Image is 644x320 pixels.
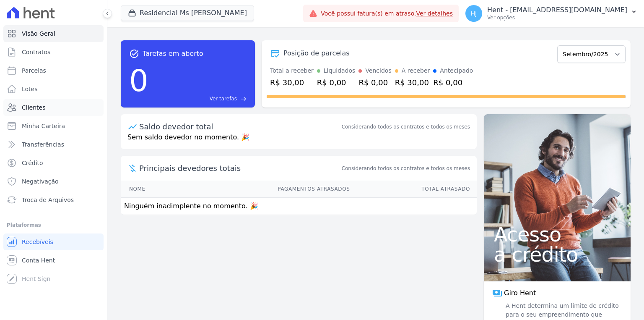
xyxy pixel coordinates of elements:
[487,14,627,21] p: Ver opções
[350,181,477,198] th: Total Atrasado
[3,136,104,153] a: Transferências
[504,288,536,298] span: Giro Hent
[152,95,247,102] a: Ver tarefas east
[22,177,59,186] span: Negativação
[22,122,65,130] span: Minha Carteira
[3,155,104,171] a: Crédito
[358,77,391,88] div: R$ 0,00
[139,163,340,174] span: Principais devedores totais
[3,99,104,116] a: Clientes
[22,66,46,75] span: Parcelas
[283,48,350,58] div: Posição de parcelas
[22,238,53,246] span: Recebíveis
[324,66,356,75] div: Liquidados
[416,10,453,17] a: Ver detalhes
[22,196,74,204] span: Troca de Arquivos
[22,29,55,38] span: Visão Geral
[3,173,104,190] a: Negativação
[494,224,621,244] span: Acesso
[342,123,470,131] div: Considerando todos os contratos e todos os meses
[7,220,100,230] div: Plataformas
[317,77,356,88] div: R$ 0,00
[22,140,64,149] span: Transferências
[365,66,391,75] div: Vencidos
[487,6,627,14] p: Hent - [EMAIL_ADDRESS][DOMAIN_NAME]
[3,81,104,97] a: Lotes
[143,49,203,59] span: Tarefas em aberto
[139,121,340,132] div: Saldo devedor total
[3,191,104,208] a: Troca de Arquivos
[129,49,139,59] span: task_alt
[440,66,473,75] div: Antecipado
[121,198,477,215] td: Ninguém inadimplente no momento. 🎉
[22,159,43,167] span: Crédito
[433,77,473,88] div: R$ 0,00
[459,2,644,25] button: Hj Hent - [EMAIL_ADDRESS][DOMAIN_NAME] Ver opções
[3,44,104,60] a: Contratos
[321,9,453,18] span: Você possui fatura(s) em atraso.
[270,66,314,75] div: Total a receber
[22,103,45,112] span: Clientes
[240,96,247,102] span: east
[270,77,314,88] div: R$ 30,00
[210,95,237,102] span: Ver tarefas
[3,118,104,134] a: Minha Carteira
[471,10,477,16] span: Hj
[3,62,104,79] a: Parcelas
[395,77,430,88] div: R$ 30,00
[121,132,477,149] p: Sem saldo devedor no momento. 🎉
[22,256,55,265] span: Conta Hent
[129,59,148,102] div: 0
[22,48,50,56] span: Contratos
[3,233,104,250] a: Recebíveis
[3,252,104,269] a: Conta Hent
[184,181,351,198] th: Pagamentos Atrasados
[121,181,184,198] th: Nome
[402,66,430,75] div: A receber
[494,244,621,265] span: a crédito
[121,5,254,21] button: Residencial Ms [PERSON_NAME]
[22,85,38,93] span: Lotes
[3,25,104,42] a: Visão Geral
[342,165,470,172] span: Considerando todos os contratos e todos os meses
